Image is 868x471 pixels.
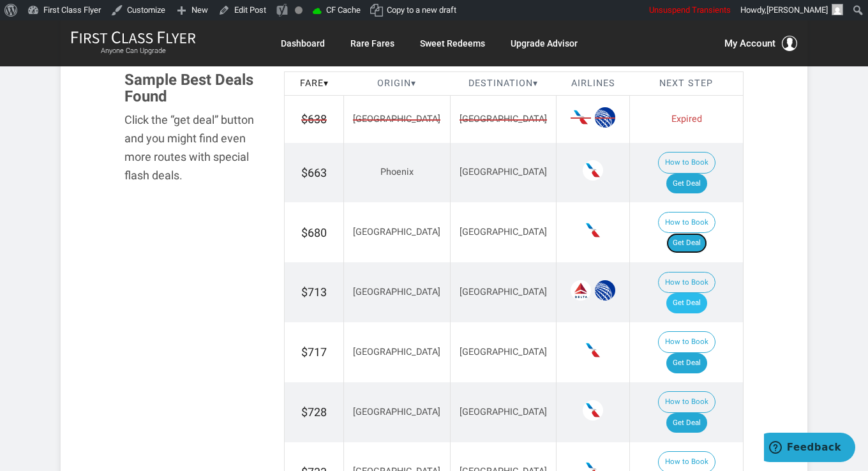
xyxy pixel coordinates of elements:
span: [GEOGRAPHIC_DATA] [353,287,440,297]
span: American Airlines [583,340,603,361]
span: [GEOGRAPHIC_DATA] [460,113,547,126]
div: Click the “get deal” button and you might find even more routes with special flash deals. [124,111,265,184]
img: First Class Flyer [71,31,196,44]
span: My Account [724,36,775,51]
a: First Class FlyerAnyone Can Upgrade [71,31,196,56]
a: Rare Fares [350,32,394,55]
span: [GEOGRAPHIC_DATA] [460,347,547,357]
small: Anyone Can Upgrade [71,47,196,56]
a: Sweet Redeems [420,32,485,55]
span: $663 [301,166,327,179]
th: Origin [343,71,450,96]
span: [GEOGRAPHIC_DATA] [460,227,547,237]
span: American Airlines [583,220,603,241]
span: United [595,280,615,301]
a: Get Deal [666,233,707,253]
a: Get Deal [666,353,707,373]
h3: Sample Best Deals Found [124,71,265,105]
iframe: Opens a widget where you can find more information [764,433,855,465]
span: $713 [301,285,327,299]
span: [GEOGRAPHIC_DATA] [460,407,547,417]
a: Upgrade Advisor [511,32,578,55]
span: American Airlines [571,107,591,128]
button: How to Book [658,331,715,353]
a: Get Deal [666,174,707,194]
span: Unsuspend Transients [649,5,731,15]
span: ▾ [411,78,416,89]
span: [GEOGRAPHIC_DATA] [353,113,440,126]
a: Get Deal [666,413,707,433]
button: How to Book [658,212,715,234]
span: [PERSON_NAME] [767,5,828,15]
button: How to Book [658,391,715,413]
button: My Account [724,36,797,51]
span: $717 [301,345,327,359]
span: $680 [301,226,327,239]
span: American Airlines [583,400,603,421]
th: Next Step [630,71,744,96]
span: United [595,107,615,128]
span: ▾ [533,78,538,89]
button: How to Book [658,152,715,174]
span: American Airlines [583,160,603,181]
span: ▾ [324,78,329,89]
a: Get Deal [666,293,707,313]
span: $638 [301,111,327,128]
th: Destination [450,71,557,96]
span: [GEOGRAPHIC_DATA] [353,407,440,417]
span: [GEOGRAPHIC_DATA] [353,227,440,237]
span: $728 [301,405,327,419]
span: [GEOGRAPHIC_DATA] [353,347,440,357]
span: Expired [671,114,702,124]
span: [GEOGRAPHIC_DATA] [460,287,547,297]
span: Delta Airlines [571,280,591,301]
span: [GEOGRAPHIC_DATA] [460,167,547,177]
th: Fare [285,71,344,96]
button: How to Book [658,272,715,294]
span: Phoenix [380,167,414,177]
th: Airlines [557,71,630,96]
a: Dashboard [281,32,325,55]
